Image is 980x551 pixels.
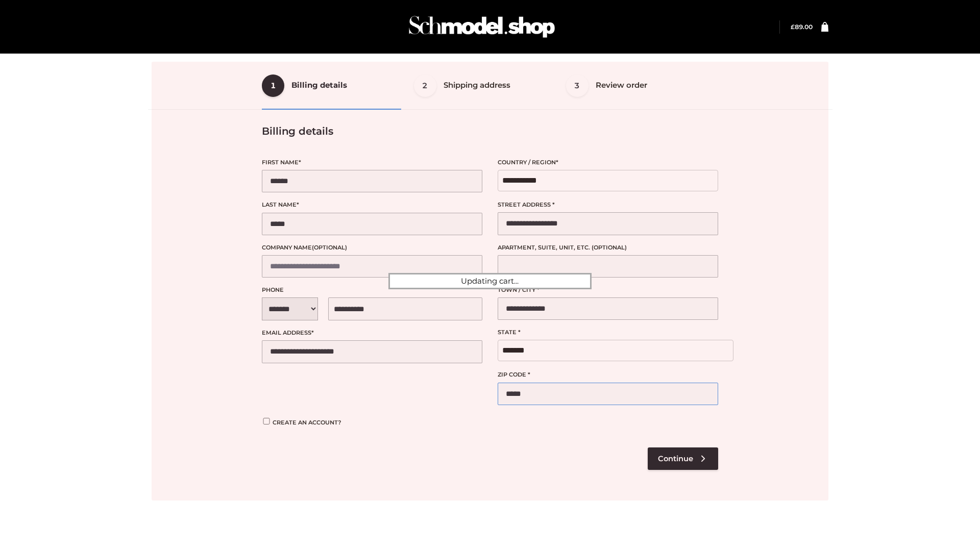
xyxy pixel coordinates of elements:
span: £ [791,23,795,31]
div: Updating cart... [388,273,592,289]
a: £89.00 [791,23,813,31]
img: Schmodel Admin 964 [405,7,558,47]
bdi: 89.00 [791,23,813,31]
